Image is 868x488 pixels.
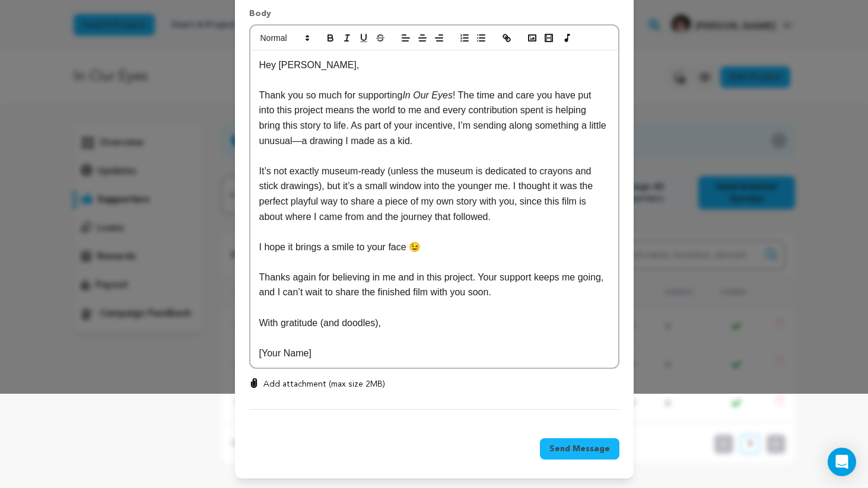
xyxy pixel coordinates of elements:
[259,164,609,224] p: It’s not exactly museum-ready (unless the museum is dedicated to crayons and stick drawings), but...
[259,58,609,73] p: Hey [PERSON_NAME],
[249,8,619,24] p: Body
[263,378,385,390] p: Add attachment (max size 2MB)
[828,448,856,476] div: Open Intercom Messenger
[259,240,609,255] p: I hope it brings a smile to your face 😉
[259,346,609,361] p: [Your Name]
[259,315,609,331] p: With gratitude (and doodles),
[549,443,610,455] span: Send Message
[540,438,619,460] button: Send Message
[259,270,609,300] p: Thanks again for believing in me and in this project. Your support keeps me going, and I can’t wa...
[402,90,452,100] em: In Our Eyes
[259,88,609,148] p: Thank you so much for supporting ! The time and care you have put into this project means the wor...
